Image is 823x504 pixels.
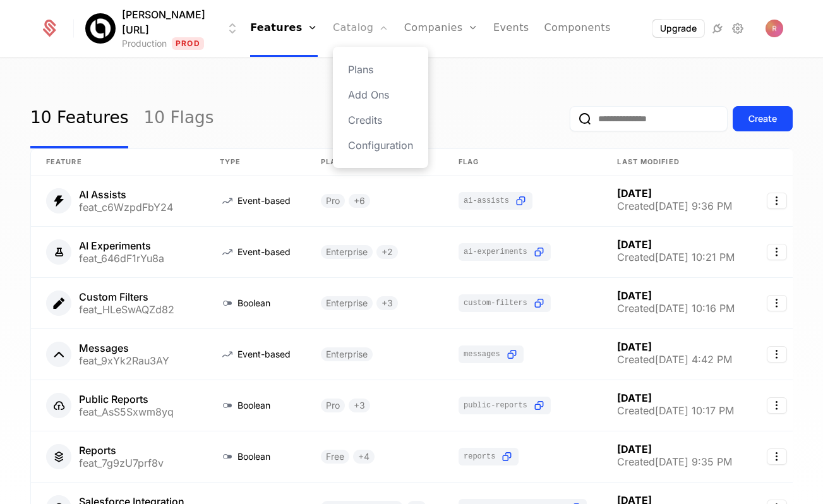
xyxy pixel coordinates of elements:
a: Add Ons [348,87,413,102]
a: Integrations [710,21,725,36]
button: Select action [767,295,787,311]
button: Select environment [89,7,240,50]
th: Last Modified [602,149,752,176]
th: Feature [31,149,205,176]
button: Open user button [766,20,783,37]
img: Ryan [766,20,783,37]
div: Production [122,37,167,50]
th: Flag [443,149,602,176]
a: 10 Flags [143,89,213,148]
button: Select action [767,346,787,363]
a: Settings [730,21,745,36]
button: Select action [767,397,787,414]
span: Prod [172,37,204,50]
button: Create [733,106,793,131]
span: [PERSON_NAME][URL] [122,7,212,37]
a: Credits [348,112,413,128]
button: Select action [767,244,787,260]
button: Select action [767,448,787,465]
a: Configuration [348,138,413,153]
button: Select action [767,193,787,209]
a: Plans [348,62,413,77]
a: 10 Features [30,89,128,148]
th: Plans [306,149,443,176]
th: Type [205,149,306,176]
button: Upgrade [652,20,704,37]
img: Billy.ai [85,13,116,44]
div: Create [748,112,777,125]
